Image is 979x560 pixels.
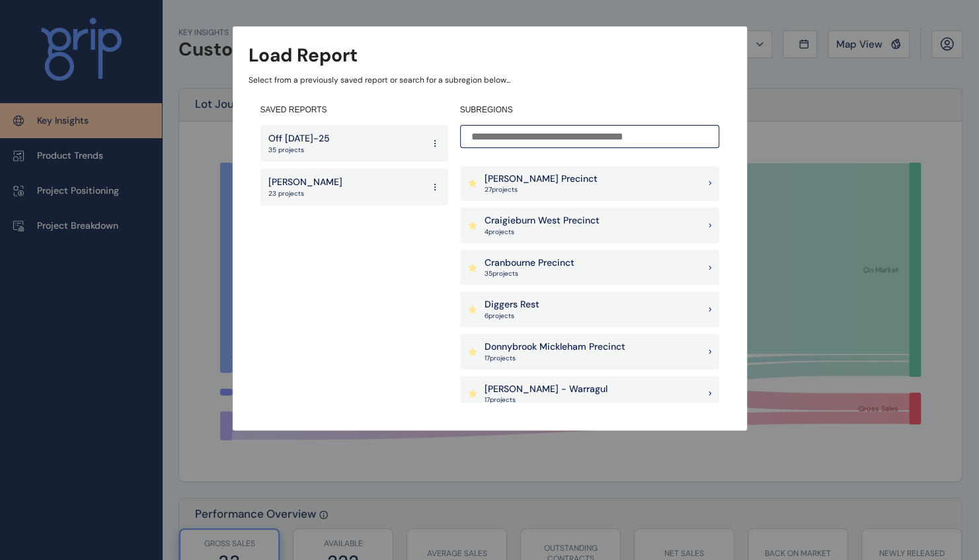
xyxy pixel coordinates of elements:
p: 6 project s [485,311,539,321]
p: 35 projects [268,145,330,155]
p: [PERSON_NAME] Precinct [485,173,598,186]
p: 27 project s [485,185,598,194]
p: [PERSON_NAME] - Warragul [485,383,607,396]
p: 17 project s [485,395,607,405]
p: 35 project s [485,269,574,278]
p: Diggers Rest [485,298,539,311]
p: Off [DATE]-25 [268,132,330,145]
h4: SAVED REPORTS [260,104,448,116]
p: Select from a previously saved report or search for a subregion below... [249,75,731,86]
p: 23 projects [268,189,342,198]
p: Craigieburn West Precinct [485,214,600,227]
p: 17 project s [485,354,625,363]
p: Donnybrook Mickleham Precinct [485,340,625,354]
p: Cranbourne Precinct [485,257,574,270]
h3: Load Report [249,42,358,68]
p: [PERSON_NAME] [268,176,342,189]
h4: SUBREGIONS [460,104,719,116]
p: 4 project s [485,227,600,237]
